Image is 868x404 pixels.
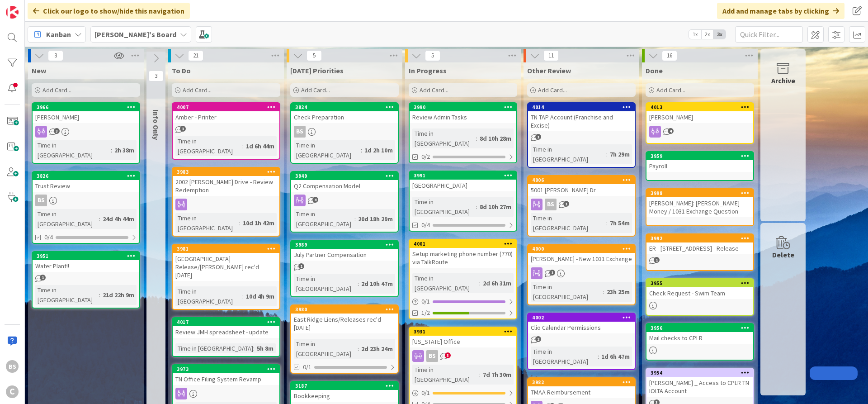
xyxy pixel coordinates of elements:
[244,141,277,151] div: 1d 6h 44m
[646,189,753,217] div: 3998[PERSON_NAME]: [PERSON_NAME] Money / 1031 Exchange Question
[290,66,344,75] span: Today's Priorities
[426,350,438,362] div: BS
[40,275,46,280] span: 1
[32,171,140,244] a: 3826Trust ReviewBSTime in [GEOGRAPHIC_DATA]:24d 4h 44m0/4
[410,103,516,123] div: 3990Review Admin Tasks
[646,279,753,287] div: 3955
[291,172,398,192] div: 3949Q2 Compensation Model
[33,252,139,260] div: 3951
[772,249,794,260] div: Delete
[183,86,212,94] span: Add Card...
[412,365,479,385] div: Time in [GEOGRAPHIC_DATA]
[532,104,635,110] div: 4014
[527,313,636,370] a: 4002Clio Calendar PermissionsTime in [GEOGRAPHIC_DATA]:1d 6h 47m
[689,30,701,39] span: 1x
[35,140,111,160] div: Time in [GEOGRAPHIC_DATA]
[173,176,279,196] div: 2002 [PERSON_NAME] Drive - Review Redemption
[33,252,139,272] div: 3951Water Plant!!
[414,241,516,247] div: 4001
[543,50,559,61] span: 11
[291,241,398,261] div: 3989July Partner Compensation
[177,169,279,175] div: 3983
[651,153,753,159] div: 3959
[476,133,477,143] span: :
[646,278,754,316] a: 3955Check Request - Swim Team
[410,328,516,347] div: 3931[US_STATE] Office
[701,30,713,39] span: 2x
[33,172,139,180] div: 3826
[100,214,137,224] div: 24d 4h 44m
[531,213,606,233] div: Time in [GEOGRAPHIC_DATA]
[528,253,635,265] div: [PERSON_NAME] - New 1031 Exchange
[599,352,632,361] div: 1d 6h 47m
[603,287,604,297] span: :
[410,171,516,191] div: 3991[GEOGRAPHIC_DATA]
[646,111,753,123] div: [PERSON_NAME]
[291,305,398,333] div: 3980East Ridge Liens/Releases rec'd [DATE]
[99,290,100,300] span: :
[421,297,430,306] span: 0 / 1
[608,149,632,159] div: 7h 29m
[362,145,395,155] div: 1d 2h 10m
[54,128,60,134] span: 3
[291,382,398,390] div: 3187
[412,128,476,148] div: Time in [GEOGRAPHIC_DATA]
[290,171,399,233] a: 3949Q2 Compensation ModelTime in [GEOGRAPHIC_DATA]:20d 18h 29m
[172,66,191,75] span: To Do
[528,314,635,333] div: 4002Clio Calendar Permissions
[409,66,447,75] span: In Progress
[358,344,359,354] span: :
[290,304,399,374] a: 3980East Ridge Liens/Releases rec'd [DATE]Time in [GEOGRAPHIC_DATA]:2d 23h 24m0/1
[410,103,516,111] div: 3990
[173,103,279,123] div: 4007Amber - Printer
[528,386,635,398] div: TMAA Reimbursement
[359,344,395,354] div: 2d 23h 24m
[646,152,753,172] div: 3959Payroll
[242,141,244,151] span: :
[646,197,753,217] div: [PERSON_NAME]: [PERSON_NAME] Money / 1031 Exchange Question
[608,218,632,228] div: 7h 54m
[410,328,516,336] div: 3931
[528,245,635,253] div: 4000
[651,104,753,110] div: 4013
[28,3,190,19] div: Click our logo to show/hide this navigation
[646,369,753,377] div: 3954
[35,195,47,206] div: BS
[420,86,448,94] span: Add Card...
[175,286,242,306] div: Time in [GEOGRAPHIC_DATA]
[37,253,139,259] div: 3951
[172,102,280,160] a: 4007Amber - PrinterTime in [GEOGRAPHIC_DATA]:1d 6h 44m
[291,249,398,261] div: July Partner Compensation
[35,209,99,229] div: Time in [GEOGRAPHIC_DATA]
[173,318,279,338] div: 4017Review JMH spreadsheet - update
[479,278,481,288] span: :
[646,324,753,332] div: 3956
[421,152,430,162] span: 0/2
[291,103,398,123] div: 3824Check Preparation
[651,190,753,196] div: 3998
[477,133,514,143] div: 8d 10h 28m
[32,251,140,309] a: 3951Water Plant!!Time in [GEOGRAPHIC_DATA]:21d 22h 9m
[410,180,516,191] div: [GEOGRAPHIC_DATA]
[528,176,635,196] div: 40065001 [PERSON_NAME] Dr
[646,103,753,111] div: 4013
[175,213,239,233] div: Time in [GEOGRAPHIC_DATA]
[479,370,481,380] span: :
[531,282,603,302] div: Time in [GEOGRAPHIC_DATA]
[291,305,398,314] div: 3980
[656,86,685,94] span: Add Card...
[173,168,279,176] div: 3983
[255,343,276,353] div: 5h 8m
[151,109,160,140] span: Info Only
[646,323,754,361] a: 3956Mail checks to CPLR
[175,136,242,156] div: Time in [GEOGRAPHIC_DATA]
[298,263,304,269] span: 1
[303,362,311,372] span: 0/1
[481,278,514,288] div: 2d 6h 31m
[46,29,71,40] span: Kanban
[180,126,186,132] span: 1
[173,168,279,196] div: 39832002 [PERSON_NAME] Drive - Review Redemption
[410,171,516,180] div: 3991
[6,6,19,19] img: Visit kanbanzone.com
[531,347,598,366] div: Time in [GEOGRAPHIC_DATA]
